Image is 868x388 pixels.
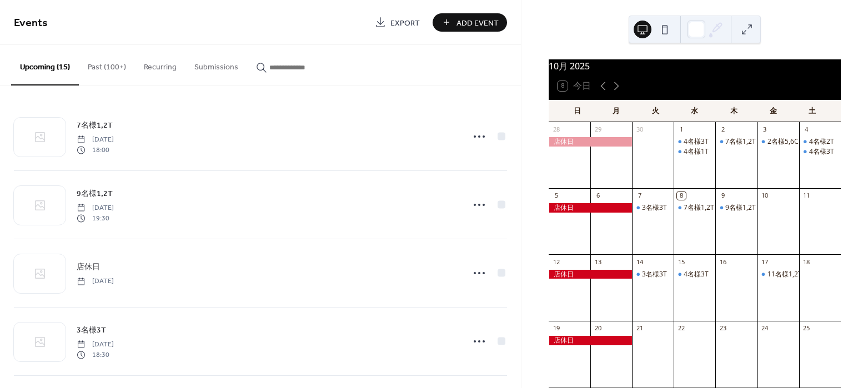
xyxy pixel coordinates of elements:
[635,258,644,266] div: 14
[594,324,602,332] div: 20
[802,125,811,134] div: 4
[757,137,799,147] div: 2名様5,6C
[79,45,135,84] button: Past (100+)
[14,12,48,34] span: Events
[135,45,185,84] button: Recurring
[549,270,632,279] div: 店休日
[677,324,685,332] div: 22
[456,17,499,29] span: Add Event
[77,187,113,200] a: 9名様1,2T
[714,100,754,122] div: 木
[77,276,114,286] span: [DATE]
[77,340,114,350] span: [DATE]
[809,137,834,147] div: 4名様2T
[799,137,841,147] div: 4名様2T
[674,203,715,213] div: 7名様1,2T
[594,258,602,266] div: 13
[11,45,79,85] button: Upcoming (15)
[799,147,841,157] div: 4名様3T
[674,270,715,279] div: 4名様3T
[677,192,685,200] div: 8
[552,258,560,266] div: 12
[761,324,769,332] div: 24
[725,203,756,213] div: 9名様1,2T
[767,270,802,279] div: 11名様1,2T
[761,192,769,200] div: 10
[754,100,793,122] div: 金
[77,213,114,223] span: 19:30
[684,137,709,147] div: 4名様3T
[802,324,811,332] div: 25
[677,125,685,134] div: 1
[635,192,644,200] div: 7
[77,260,100,273] a: 店休日
[632,270,674,279] div: 3名様3T
[719,125,727,134] div: 2
[677,258,685,266] div: 15
[675,100,715,122] div: 水
[725,137,756,147] div: 7名様1,2T
[558,100,597,122] div: 日
[635,125,644,134] div: 30
[642,203,667,213] div: 3名様3T
[757,270,799,279] div: 11名様1,2T
[594,125,602,134] div: 29
[433,13,507,32] button: Add Event
[549,137,632,147] div: 店休日
[549,203,632,213] div: 店休日
[684,270,709,279] div: 4名様3T
[802,192,811,200] div: 11
[684,147,709,157] div: 4名様1T
[674,147,715,157] div: 4名様1T
[767,137,799,147] div: 2名様5,6C
[809,147,834,157] div: 4名様3T
[594,192,602,200] div: 6
[635,324,644,332] div: 21
[77,325,106,336] span: 3名様3T
[642,270,667,279] div: 3名様3T
[552,324,560,332] div: 19
[77,120,113,132] span: 7名様1,2T
[596,100,636,122] div: 月
[792,100,832,122] div: 土
[390,17,420,29] span: Export
[552,192,560,200] div: 5
[684,203,714,213] div: 7名様1,2T
[77,145,114,155] span: 18:00
[549,59,841,73] div: 10月 2025
[719,258,727,266] div: 16
[77,350,114,360] span: 18:30
[761,125,769,134] div: 3
[77,135,114,145] span: [DATE]
[549,336,632,345] div: 店休日
[552,125,560,134] div: 28
[77,188,113,200] span: 9名様1,2T
[715,203,757,213] div: 9名様1,2T
[802,258,811,266] div: 18
[77,261,100,273] span: 店休日
[77,324,106,336] a: 3名様3T
[367,13,428,32] a: Export
[719,324,727,332] div: 23
[185,45,247,84] button: Submissions
[636,100,675,122] div: 火
[632,203,674,213] div: 3名様3T
[77,119,113,132] a: 7名様1,2T
[674,137,715,147] div: 4名様3T
[761,258,769,266] div: 17
[77,203,114,213] span: [DATE]
[715,137,757,147] div: 7名様1,2T
[719,192,727,200] div: 9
